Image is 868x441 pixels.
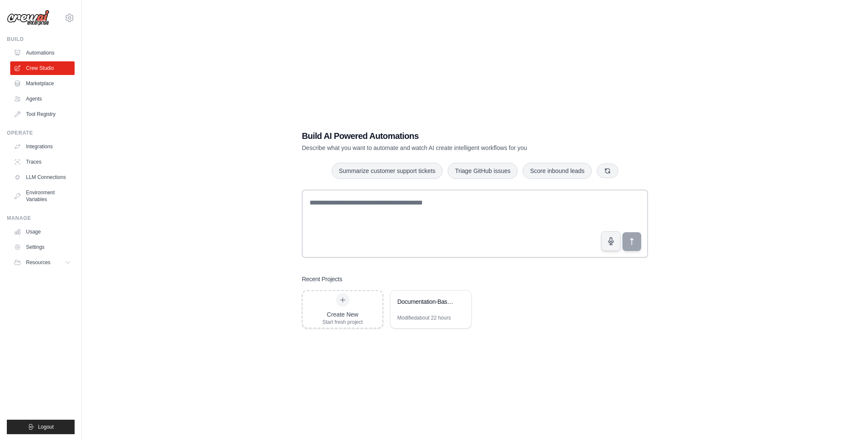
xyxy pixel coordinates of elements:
a: Usage [10,225,75,239]
a: Settings [10,240,75,254]
a: Automations [10,46,75,60]
a: Tool Registry [10,107,75,121]
span: Resources [26,259,50,266]
div: Modified about 22 hours [397,314,451,321]
a: Integrations [10,140,75,153]
a: Crew Studio [10,61,75,75]
div: Build [7,36,75,43]
button: Click to speak your automation idea [601,231,621,251]
span: Logout [38,424,54,430]
a: Traces [10,155,75,169]
button: Triage GitHub issues [448,163,518,179]
a: Environment Variables [10,186,75,206]
button: Logout [7,420,75,434]
a: LLM Connections [10,170,75,184]
div: Manage [7,215,75,222]
div: Operate [7,130,75,136]
img: Logo [7,10,49,26]
div: Start fresh project [322,319,363,326]
button: Summarize customer support tickets [332,163,443,179]
a: Marketplace [10,77,75,90]
button: Resources [10,256,75,269]
a: Agents [10,92,75,106]
p: Describe what you want to automate and watch AI create intelligent workflows for you [302,144,588,152]
button: Score inbound leads [523,163,592,179]
h3: Recent Projects [302,275,342,283]
h1: Build AI Powered Automations [302,130,588,142]
div: Create New [322,310,363,319]
button: Get new suggestions [597,164,618,178]
div: Documentation-Based Content Generator [397,297,456,306]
